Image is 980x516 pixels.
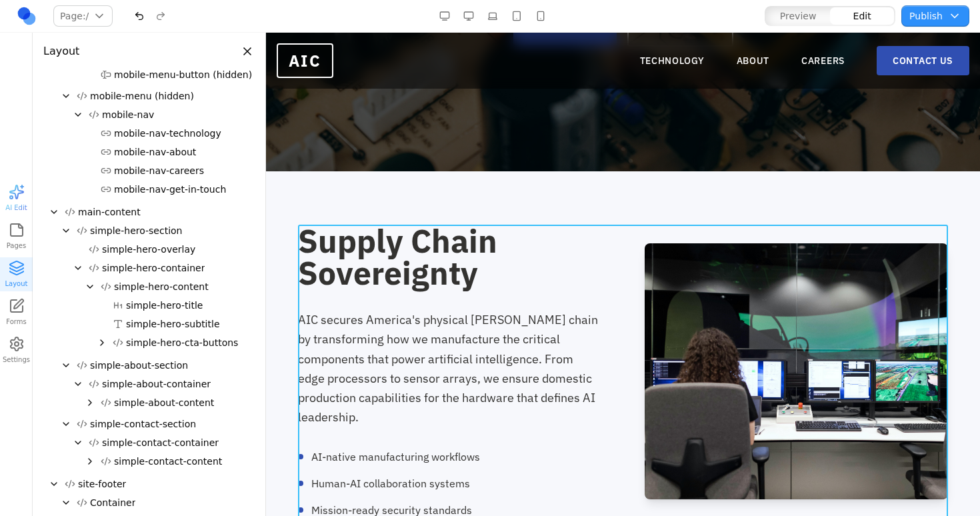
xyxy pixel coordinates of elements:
[114,127,221,140] span: mobile-nav-technology
[114,280,209,293] span: simple-hero-content
[45,469,206,485] span: Mission-ready security standards
[901,5,969,27] button: Publish
[506,5,527,27] button: Tablet
[78,477,126,491] span: site-footer
[114,164,204,177] span: mobile-nav-careers
[95,393,255,412] button: simple-about-content
[85,397,95,408] button: Expand
[102,377,211,391] span: simple-about-container
[53,5,113,27] button: Page:/
[114,455,222,468] span: simple-contact-content
[240,44,255,59] button: Close panel
[107,333,255,352] button: simple-hero-cta-buttons
[530,5,551,27] button: Mobile
[61,497,71,508] button: Collapse
[379,211,683,467] img: Advanced manufacturing facility with AI-enabled production systems
[73,263,83,273] button: Collapse
[83,105,255,124] button: mobile-nav
[73,109,83,120] button: Collapse
[71,87,255,105] button: mobile-menu (hidden)
[71,221,255,240] button: simple-hero-section
[71,356,255,375] button: simple-about-section
[61,91,71,101] button: Collapse
[59,475,255,493] button: site-footer
[102,436,219,449] span: simple-contact-container
[126,299,203,312] span: simple-hero-title
[61,360,71,371] button: Collapse
[85,456,95,467] button: Expand
[95,452,255,471] button: simple-contact-content
[5,203,27,213] span: AI Edit
[126,317,220,331] span: simple-hero-subtitle
[853,9,871,23] span: Edit
[114,396,214,409] span: simple-about-content
[49,479,59,489] button: Collapse
[114,68,252,81] span: mobile-menu-button (hidden)
[83,433,255,452] button: simple-contact-container
[102,243,195,256] span: simple-hero-overlay
[59,203,255,221] button: main-content
[107,296,255,315] button: simple-hero-title
[107,315,255,333] button: simple-hero-subtitle
[114,145,196,159] span: mobile-nav-about
[61,419,71,429] button: Collapse
[61,225,71,236] button: Collapse
[78,205,141,219] span: main-content
[95,143,255,161] button: mobile-nav-about
[83,240,255,259] button: simple-hero-overlay
[95,180,255,199] button: mobile-nav-get-in-touch
[95,65,257,84] button: mobile-menu-button (hidden)
[90,224,183,237] span: simple-hero-section
[102,261,205,275] span: simple-hero-container
[97,337,107,348] button: Expand
[83,375,255,393] button: simple-about-container
[90,417,196,431] span: simple-contact-section
[73,437,83,448] button: Collapse
[49,207,59,217] button: Collapse
[71,493,255,512] button: Container
[90,496,135,509] span: Container
[43,43,79,59] h3: Layout
[85,281,95,292] button: Collapse
[71,415,255,433] button: simple-contact-section
[95,124,255,143] button: mobile-nav-technology
[73,379,83,389] button: Collapse
[90,89,194,103] span: mobile-menu (hidden)
[458,5,479,27] button: Desktop
[482,5,503,27] button: Laptop
[95,161,255,180] button: mobile-nav-careers
[780,9,817,23] span: Preview
[90,359,188,372] span: simple-about-section
[126,336,238,349] span: simple-hero-cta-buttons
[266,33,980,516] iframe: Preview
[102,108,154,121] span: mobile-nav
[83,259,255,277] button: simple-hero-container
[434,5,455,27] button: Desktop Wide
[95,277,255,296] button: simple-hero-content
[114,183,226,196] span: mobile-nav-get-in-touch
